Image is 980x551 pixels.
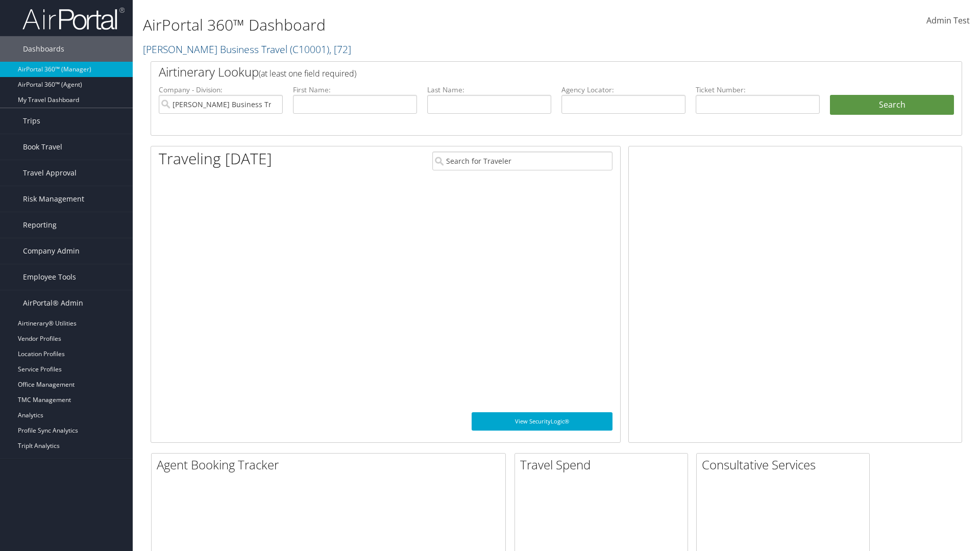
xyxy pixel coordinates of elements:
a: Admin Test [926,5,970,37]
span: Trips [23,108,40,134]
span: (at least one field required) [259,68,356,79]
a: [PERSON_NAME] Business Travel [143,42,351,56]
img: airportal-logo.png [22,7,125,31]
span: Admin Test [926,15,970,26]
h2: Airtinerary Lookup [159,63,887,81]
h2: Consultative Services [702,456,869,473]
h1: AirPortal 360™ Dashboard [143,14,694,36]
span: Company Admin [23,238,80,264]
label: First Name: [293,85,417,95]
label: Company - Division: [159,85,283,95]
label: Last Name: [427,85,551,95]
h2: Agent Booking Tracker [157,456,505,473]
span: , [ 72 ] [329,42,351,56]
label: Agency Locator: [561,85,685,95]
span: AirPortal® Admin [23,290,83,316]
label: Ticket Number: [696,85,820,95]
span: Risk Management [23,186,84,212]
span: ( C10001 ) [290,42,329,56]
span: Dashboards [23,36,64,62]
button: Search [830,95,954,115]
span: Employee Tools [23,264,76,290]
span: Reporting [23,212,57,238]
span: Book Travel [23,134,62,160]
a: View SecurityLogic® [472,412,612,431]
input: Search for Traveler [432,152,612,170]
h2: Travel Spend [520,456,688,473]
h1: Traveling [DATE] [159,148,272,169]
span: Travel Approval [23,160,77,186]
